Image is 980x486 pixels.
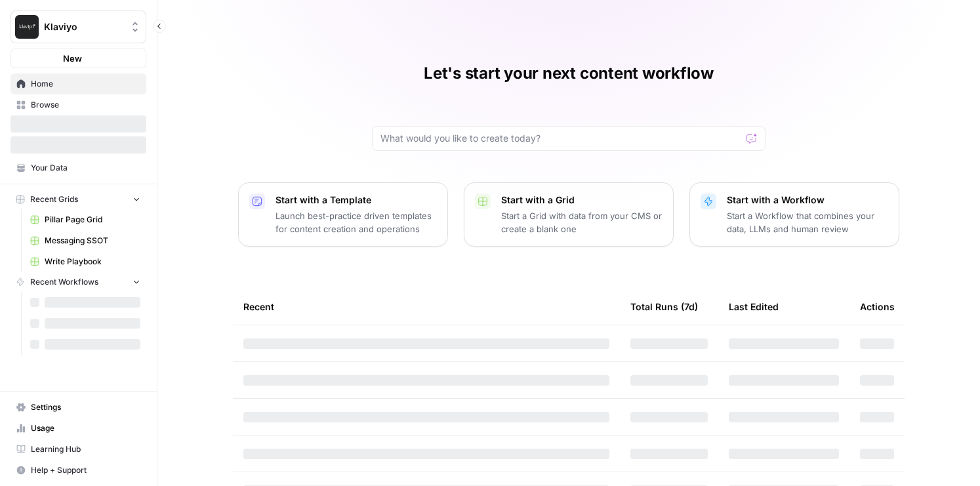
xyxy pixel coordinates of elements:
span: Recent Workflows [30,276,98,288]
span: Messaging SSOT [45,235,140,247]
input: What would you like to create today? [380,132,741,145]
a: Messaging SSOT [24,230,146,251]
a: Home [10,73,146,94]
button: Start with a TemplateLaunch best-practice driven templates for content creation and operations [238,182,448,247]
span: Recent Grids [30,193,78,205]
a: Browse [10,94,146,115]
div: Recent [243,289,609,325]
img: Klaviyo Logo [15,15,39,39]
p: Start with a Template [276,193,437,207]
button: Start with a GridStart a Grid with data from your CMS or create a blank one [464,182,674,247]
span: Help + Support [31,464,140,476]
span: Settings [31,401,140,413]
button: Help + Support [10,460,146,481]
p: Launch best-practice driven templates for content creation and operations [276,209,437,235]
span: Usage [31,422,140,434]
button: Recent Grids [10,190,146,209]
span: Browse [31,99,140,111]
div: Total Runs (7d) [630,289,698,325]
span: Home [31,78,140,90]
button: New [10,49,146,68]
button: Workspace: Klaviyo [10,10,146,43]
span: Your Data [31,162,140,174]
a: Learning Hub [10,439,146,460]
a: Usage [10,418,146,439]
a: Write Playbook [24,251,146,272]
p: Start a Grid with data from your CMS or create a blank one [501,209,663,235]
span: New [63,52,82,65]
span: Pillar Page Grid [45,214,140,226]
span: Learning Hub [31,443,140,455]
div: Last Edited [729,289,779,325]
span: Klaviyo [44,20,123,33]
a: Settings [10,397,146,418]
h1: Let's start your next content workflow [424,63,714,84]
p: Start with a Grid [501,193,663,207]
a: Pillar Page Grid [24,209,146,230]
div: Actions [860,289,895,325]
p: Start with a Workflow [727,193,888,207]
a: Your Data [10,157,146,178]
button: Recent Workflows [10,272,146,292]
button: Start with a WorkflowStart a Workflow that combines your data, LLMs and human review [689,182,899,247]
p: Start a Workflow that combines your data, LLMs and human review [727,209,888,235]
span: Write Playbook [45,256,140,268]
